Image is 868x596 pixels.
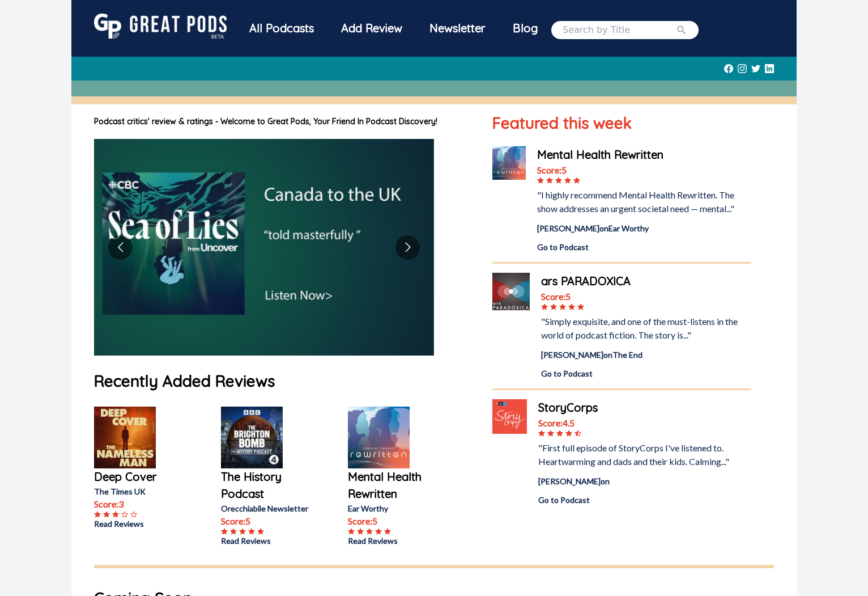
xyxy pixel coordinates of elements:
div: Score: 5 [541,290,751,303]
img: The History Podcast [221,407,283,468]
a: Deep Cover [94,468,185,485]
a: All Podcasts [236,14,327,46]
div: Score: 5 [537,163,751,177]
input: Search by Title [563,23,676,37]
a: Newsletter [416,14,499,46]
button: Go to previous slide [108,235,133,260]
img: GreatPods [94,14,227,39]
p: Score: 5 [221,514,312,528]
img: Mental Health Rewritten [492,146,526,180]
a: StoryCorps [538,399,751,416]
img: ars PARADOXICA [492,273,530,310]
div: All Podcasts [236,14,327,43]
p: Ear Worthy [348,502,439,514]
div: [PERSON_NAME] on The End [541,349,751,361]
div: "Simply exquisite, and one of the must-listens in the world of podcast fiction. The story is..." [541,315,751,342]
div: [PERSON_NAME] on [538,475,751,487]
a: Go to Podcast [537,241,751,253]
a: Blog [499,14,551,43]
a: Go to Podcast [538,494,751,506]
a: Read Reviews [348,535,439,547]
a: Mental Health Rewritten [537,146,751,163]
div: "First full episode of StoryCorps I've listened to. Heartwarming and dads and their kids. Calming... [538,441,751,468]
a: ars PARADOXICA [541,273,751,290]
p: Score: 5 [348,514,439,528]
h1: Recently Added Reviews [94,369,470,393]
p: The Times UK [94,485,185,497]
div: [PERSON_NAME] on Ear Worthy [537,222,751,234]
h1: Podcast critics' review & ratings - Welcome to Great Pods, Your Friend In Podcast Discovery! [94,116,470,128]
img: StoryCorps [492,399,527,434]
a: Add Review [327,14,416,43]
img: Deep Cover [94,407,156,468]
div: Newsletter [416,14,499,43]
div: "I highly recommend Mental Health Rewritten. The show addresses an urgent societal need — mental..." [537,188,751,215]
p: Orecchiabile Newsletter [221,502,312,514]
div: Score: 4.5 [538,416,751,430]
a: Read Reviews [94,518,185,530]
button: Go to next slide [395,235,420,260]
a: Go to Podcast [541,367,751,379]
h1: Featured this week [492,111,751,135]
img: image [94,139,434,356]
a: Mental Health Rewritten [348,468,439,502]
a: Read Reviews [221,535,312,547]
a: The History Podcast [221,468,312,502]
p: Score: 3 [94,497,185,511]
img: Mental Health Rewritten [348,407,410,468]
